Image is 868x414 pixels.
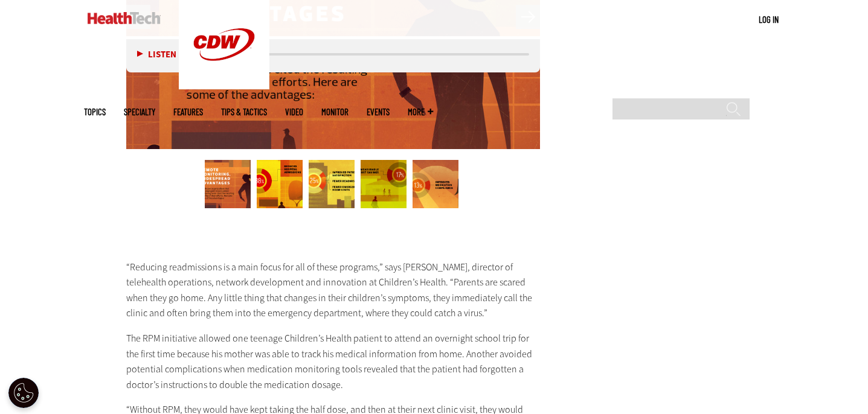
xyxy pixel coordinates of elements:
[285,107,303,116] a: Video
[408,107,433,116] span: More
[84,107,106,116] span: Topics
[413,160,458,208] img: Improved medication compliance
[759,14,779,25] a: Log in
[321,107,349,116] a: MonITor
[221,107,267,116] a: Tips & Tactics
[8,378,39,408] div: Cookie Settings
[179,80,269,92] a: CDW
[124,107,155,116] span: Specialty
[8,378,39,408] button: Open Preferences
[126,260,541,321] p: “Reducing readmissions is a main focus for all of these programs,” says [PERSON_NAME], director o...
[173,107,203,116] a: Features
[257,160,303,208] img: Reduced Hospital Admissions
[205,160,251,208] img: Remote Monitoring
[367,107,390,116] a: Events
[361,160,407,208] img: Measurable cost savings
[759,13,779,26] div: User menu
[126,331,541,392] p: The RPM initiative allowed one ­teenage Children’s Health patient to attend an overnight school t...
[88,12,161,24] img: Home
[309,160,355,208] img: Improved patient satisfaction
